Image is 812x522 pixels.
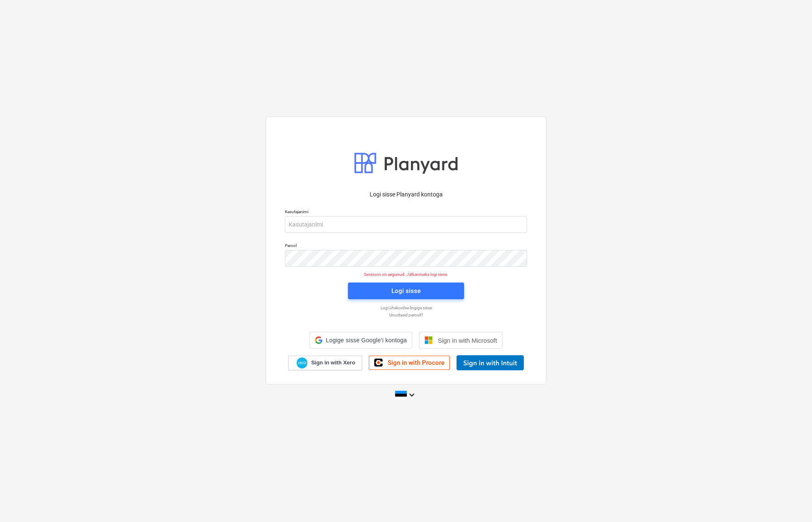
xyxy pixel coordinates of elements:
[285,209,527,216] p: Kasutajanimi
[438,337,497,344] span: Sign in with Microsoft
[391,285,421,296] div: Logi sisse
[288,356,363,370] a: Sign in with Xero
[281,305,531,311] a: Logi ühekordse lingiga sisse
[348,283,464,299] button: Logi sisse
[326,337,407,344] span: Logige sisse Google’i kontoga
[407,390,417,400] i: keyboard_arrow_down
[369,356,450,370] a: Sign in with Procore
[280,272,532,277] p: Sessioon on aegunud. Jätkamiseks logi sisse.
[285,190,527,199] p: Logi sisse Planyard kontoga
[281,312,531,318] a: Unustasid parooli?
[311,359,355,367] span: Sign in with Xero
[285,243,527,250] p: Parool
[310,332,412,349] div: Logige sisse Google’i kontoga
[770,482,812,522] iframe: Chat Widget
[388,359,444,367] span: Sign in with Procore
[297,357,307,369] img: Xero logo
[424,336,433,344] img: Microsoft logo
[285,216,527,233] input: Kasutajanimi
